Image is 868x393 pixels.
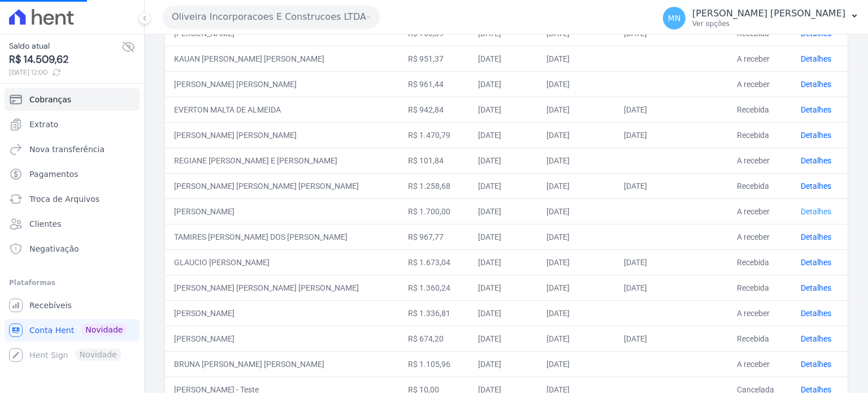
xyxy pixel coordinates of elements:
td: [DATE] [469,275,537,300]
td: [PERSON_NAME] [PERSON_NAME] [165,71,399,97]
td: [DATE] [469,148,537,173]
a: Detalhes [801,29,831,38]
td: REGIANE [PERSON_NAME] E [PERSON_NAME] [165,148,399,173]
span: MN [668,14,681,22]
span: Extrato [29,119,58,130]
td: A receber [728,198,792,224]
td: [DATE] [537,173,615,198]
td: [DATE] [537,249,615,275]
a: Conta Hent Novidade [5,319,140,342]
span: R$ 14.509,62 [9,52,121,67]
a: Pagamentos [5,163,140,185]
td: TAMIRES [PERSON_NAME] DOS [PERSON_NAME] [165,224,399,249]
td: Recebida [728,122,792,148]
td: [PERSON_NAME] [PERSON_NAME] [PERSON_NAME] [165,173,399,198]
td: [DATE] [615,275,728,300]
span: Troca de Arquivos [29,193,99,205]
td: [DATE] [537,275,615,300]
span: Negativação [29,243,79,254]
td: [DATE] [469,326,537,351]
td: [DATE] [469,173,537,198]
td: [DATE] [537,198,615,224]
td: [DATE] [615,326,728,351]
td: EVERTON MALTA DE ALMEIDA [165,97,399,122]
td: A receber [728,224,792,249]
td: R$ 101,84 [399,148,469,173]
td: Recebida [728,275,792,300]
span: Recebíveis [29,300,72,311]
td: A receber [728,351,792,377]
a: Detalhes [801,309,831,318]
a: Nova transferência [5,138,140,161]
td: [DATE] [537,97,615,122]
td: [DATE] [537,300,615,326]
a: Negativação [5,237,140,260]
td: [PERSON_NAME] [PERSON_NAME] [PERSON_NAME] [165,275,399,300]
td: A receber [728,46,792,71]
a: Detalhes [801,182,831,191]
td: [PERSON_NAME] [165,326,399,351]
td: R$ 1.673,04 [399,249,469,275]
td: R$ 961,44 [399,71,469,97]
td: [DATE] [537,148,615,173]
a: Detalhes [801,283,831,292]
button: MN [PERSON_NAME] [PERSON_NAME] Ver opções [654,2,868,34]
td: R$ 674,20 [399,326,469,351]
td: R$ 1.470,79 [399,122,469,148]
a: Detalhes [801,360,831,369]
td: Recebida [728,326,792,351]
span: Cobranças [29,94,71,105]
td: Recebida [728,249,792,275]
a: Detalhes [801,105,831,114]
span: Nova transferência [29,144,105,155]
td: [DATE] [469,351,537,377]
td: [DATE] [469,122,537,148]
span: [DATE] 12:00 [9,67,121,77]
a: Cobranças [5,88,140,111]
td: [DATE] [537,326,615,351]
td: Recebida [728,97,792,122]
td: R$ 1.336,81 [399,300,469,326]
span: Clientes [29,218,61,230]
td: [PERSON_NAME] [165,198,399,224]
td: R$ 967,77 [399,224,469,249]
td: [DATE] [469,198,537,224]
td: A receber [728,148,792,173]
nav: Sidebar [9,88,135,366]
td: [DATE] [469,46,537,71]
td: [DATE] [469,224,537,249]
span: Pagamentos [29,169,78,180]
td: [DATE] [615,173,728,198]
span: Novidade [81,323,127,336]
td: [PERSON_NAME] [165,300,399,326]
td: [DATE] [537,351,615,377]
td: R$ 1.700,00 [399,198,469,224]
span: Saldo atual [9,40,121,52]
td: [PERSON_NAME] [PERSON_NAME] [165,122,399,148]
td: [DATE] [537,46,615,71]
td: [DATE] [615,249,728,275]
a: Clientes [5,213,140,235]
td: [DATE] [615,122,728,148]
td: [DATE] [469,300,537,326]
p: Ver opções [692,19,845,28]
a: Troca de Arquivos [5,188,140,210]
a: Detalhes [801,207,831,216]
a: Extrato [5,113,140,136]
td: [DATE] [537,122,615,148]
a: Recebíveis [5,294,140,317]
td: [DATE] [469,97,537,122]
a: Detalhes [801,131,831,140]
td: [DATE] [615,97,728,122]
td: [DATE] [469,249,537,275]
td: R$ 1.258,68 [399,173,469,198]
td: A receber [728,71,792,97]
td: [DATE] [469,71,537,97]
a: Detalhes [801,258,831,267]
td: R$ 1.360,24 [399,275,469,300]
a: Detalhes [801,334,831,343]
td: [DATE] [537,71,615,97]
td: R$ 942,84 [399,97,469,122]
a: Detalhes [801,156,831,165]
td: GLAUCIO [PERSON_NAME] [165,249,399,275]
